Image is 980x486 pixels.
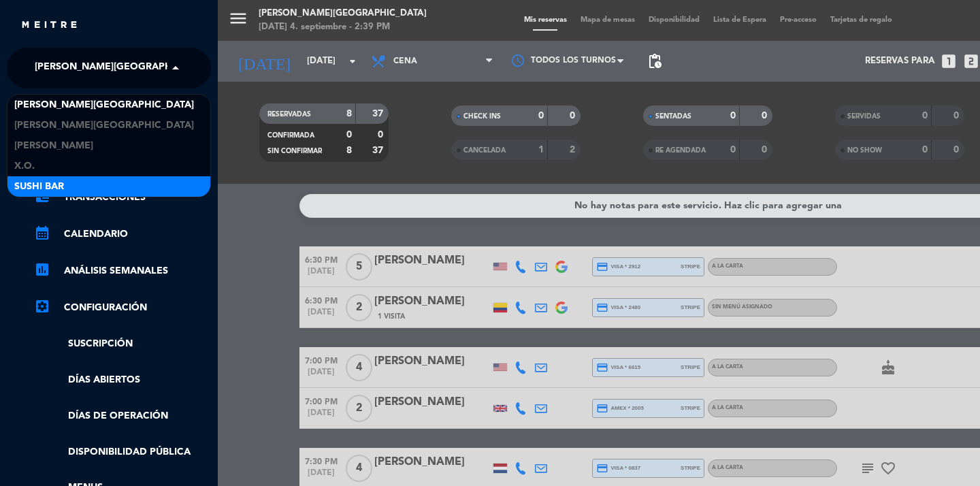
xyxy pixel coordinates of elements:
a: calendar_monthCalendario [34,226,211,242]
span: [PERSON_NAME][GEOGRAPHIC_DATA] [14,97,194,113]
span: X.O. [14,159,35,174]
i: assessment [34,261,50,278]
i: settings_applications [34,298,50,314]
a: account_balance_walletTransacciones [34,189,211,206]
a: Suscripción [34,336,211,352]
a: Disponibilidad pública [34,444,211,460]
span: [PERSON_NAME][GEOGRAPHIC_DATA] [35,54,214,82]
span: SUSHI BAR [14,179,64,195]
span: pending_actions [647,53,663,69]
span: [PERSON_NAME][GEOGRAPHIC_DATA] [14,118,194,133]
img: MEITRE [20,20,78,31]
a: Configuración [34,299,211,316]
a: assessmentANÁLISIS SEMANALES [34,263,211,279]
span: [PERSON_NAME] [14,138,93,154]
i: calendar_month [34,225,50,241]
a: Días de Operación [34,408,211,424]
a: Días abiertos [34,372,211,388]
